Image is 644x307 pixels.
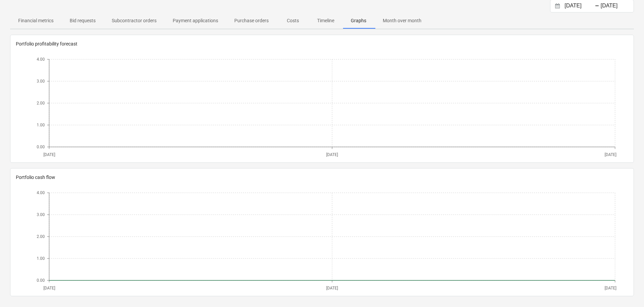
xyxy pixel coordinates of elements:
[16,174,628,181] p: Portfolio cash flow
[599,1,634,11] input: End Date
[350,17,367,24] p: Graphs
[37,234,45,239] tspan: 2.00
[37,190,45,195] tspan: 4.00
[37,123,45,127] tspan: 1.00
[173,17,218,24] p: Payment applications
[326,286,338,290] tspan: [DATE]
[595,4,599,8] div: -
[16,40,628,48] p: Portfolio profitability forecast
[18,17,54,24] p: Financial metrics
[37,278,45,283] tspan: 0.00
[112,17,157,24] p: Subcontractor orders
[70,17,96,24] p: Bid requests
[37,145,45,149] tspan: 0.00
[326,152,338,157] tspan: [DATE]
[37,256,45,261] tspan: 1.00
[43,286,55,290] tspan: [DATE]
[43,152,55,157] tspan: [DATE]
[605,152,616,157] tspan: [DATE]
[234,17,269,24] p: Purchase orders
[285,17,301,24] p: Costs
[37,57,45,62] tspan: 4.00
[605,286,616,290] tspan: [DATE]
[610,275,644,307] iframe: Chat Widget
[383,17,421,24] p: Month over month
[563,1,598,11] input: Start Date
[37,101,45,105] tspan: 2.00
[37,212,45,217] tspan: 3.00
[37,79,45,84] tspan: 3.00
[552,2,563,10] button: Interact with the calendar and add the check-in date for your trip.
[317,17,334,24] p: Timeline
